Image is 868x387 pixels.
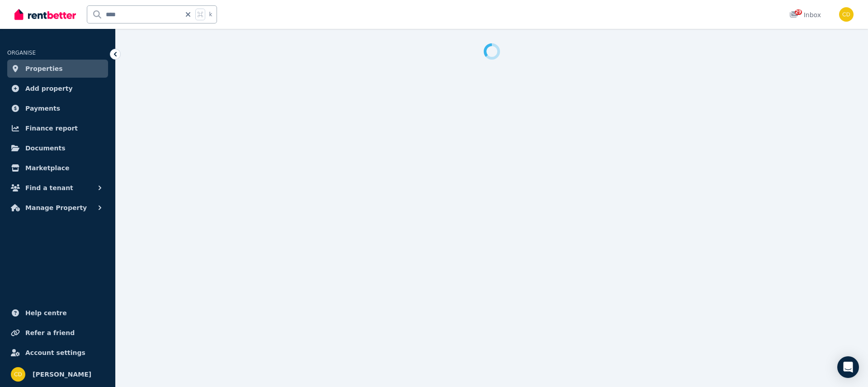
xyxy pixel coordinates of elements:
[33,369,91,380] span: [PERSON_NAME]
[209,11,212,18] span: k
[25,347,85,358] span: Account settings
[25,182,73,193] span: Find a tenant
[7,179,108,197] button: Find a tenant
[25,202,87,213] span: Manage Property
[25,143,66,154] span: Documents
[789,10,821,19] div: Inbox
[25,83,73,94] span: Add property
[14,8,76,21] img: RentBetter
[7,50,36,56] span: ORGANISE
[7,119,108,137] a: Finance report
[837,356,859,378] div: Open Intercom Messenger
[7,199,108,217] button: Manage Property
[11,367,25,382] img: Chris Dimitropoulos
[7,60,108,78] a: Properties
[7,79,108,98] a: Add property
[839,7,854,22] img: Chris Dimitropoulos
[7,324,108,342] a: Refer a friend
[7,139,108,157] a: Documents
[25,103,60,114] span: Payments
[25,163,69,173] span: Marketplace
[25,63,63,74] span: Properties
[7,344,108,362] a: Account settings
[795,9,802,15] span: 29
[7,99,108,117] a: Payments
[25,327,75,338] span: Refer a friend
[25,123,78,134] span: Finance report
[7,159,108,177] a: Marketplace
[25,308,67,318] span: Help centre
[7,304,108,322] a: Help centre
